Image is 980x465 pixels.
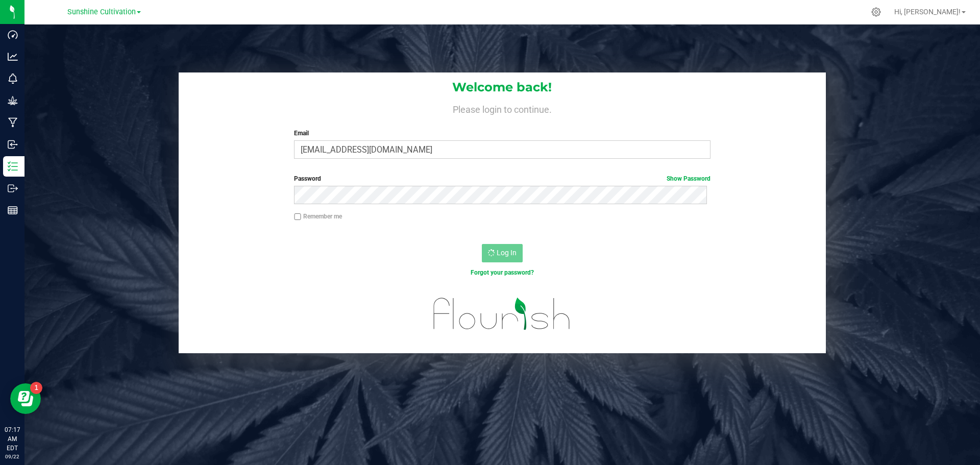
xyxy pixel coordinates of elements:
span: Password [294,175,321,182]
img: flourish_logo.svg [421,288,583,340]
span: Log In [497,249,517,257]
h1: Welcome back! [179,81,826,94]
inline-svg: Analytics [8,52,18,62]
span: Hi, [PERSON_NAME]! [894,8,961,16]
p: 07:17 AM EDT [5,425,20,453]
iframe: Resource center [10,383,41,414]
inline-svg: Inbound [8,139,18,150]
inline-svg: Dashboard [8,30,18,40]
p: 09/22 [5,453,20,460]
inline-svg: Grow [8,95,18,106]
iframe: Resource center unread badge [30,382,42,394]
a: Show Password [667,175,710,182]
inline-svg: Reports [8,205,18,215]
label: Remember me [294,212,342,221]
inline-svg: Monitoring [8,74,18,84]
h4: Please login to continue. [179,102,826,114]
a: Forgot your password? [471,269,534,276]
inline-svg: Inventory [8,161,18,172]
button: Log In [482,244,523,262]
span: Sunshine Cultivation [67,8,136,16]
div: Manage settings [870,7,883,17]
inline-svg: Outbound [8,183,18,193]
input: Remember me [294,213,301,221]
label: Email [294,129,710,138]
inline-svg: Manufacturing [8,117,18,128]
